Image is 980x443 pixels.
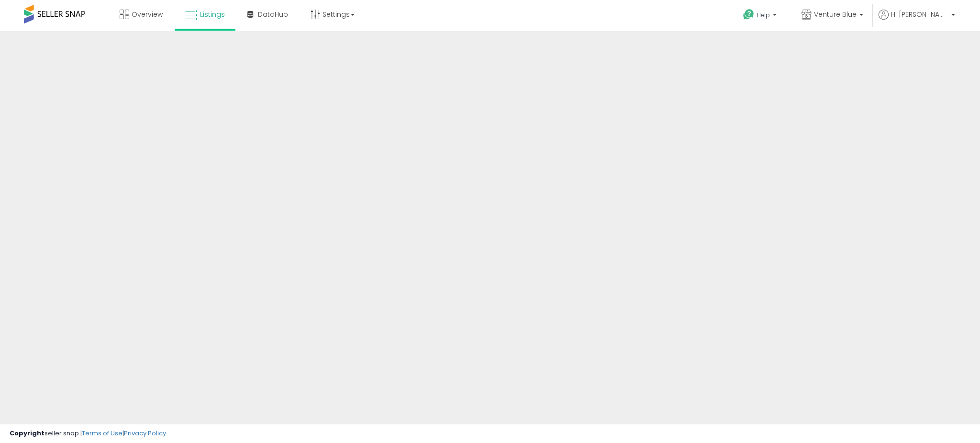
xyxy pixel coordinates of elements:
[258,10,288,19] span: DataHub
[735,1,786,31] a: Help
[743,9,755,21] i: Get Help
[757,11,770,19] span: Help
[814,10,857,19] span: Venture Blue
[879,10,955,31] a: Hi [PERSON_NAME]
[200,10,225,19] span: Listings
[891,10,948,19] span: Hi [PERSON_NAME]
[132,10,163,19] span: Overview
